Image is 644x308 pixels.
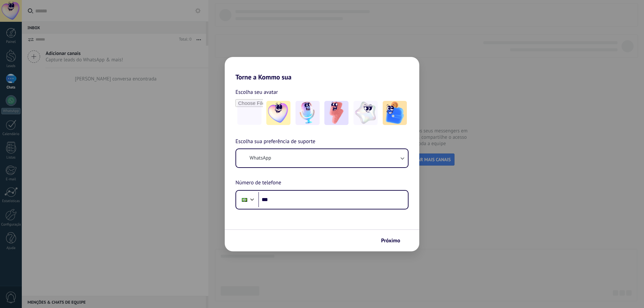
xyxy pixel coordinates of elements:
[354,101,378,125] img: -4.jpeg
[324,101,348,125] img: -3.jpeg
[238,193,251,207] div: Brazil: + 55
[250,155,271,162] span: WhatsApp
[383,101,407,125] img: -5.jpeg
[235,137,315,146] span: Escolha sua preferência de suporte
[236,149,408,167] button: WhatsApp
[378,235,409,246] button: Próximo
[225,57,419,81] h2: Torne a Kommo sua
[296,101,320,125] img: -2.jpeg
[381,238,400,243] span: Próximo
[235,88,278,97] span: Escolha seu avatar
[266,101,290,125] img: -1.jpeg
[235,179,281,187] span: Número de telefone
